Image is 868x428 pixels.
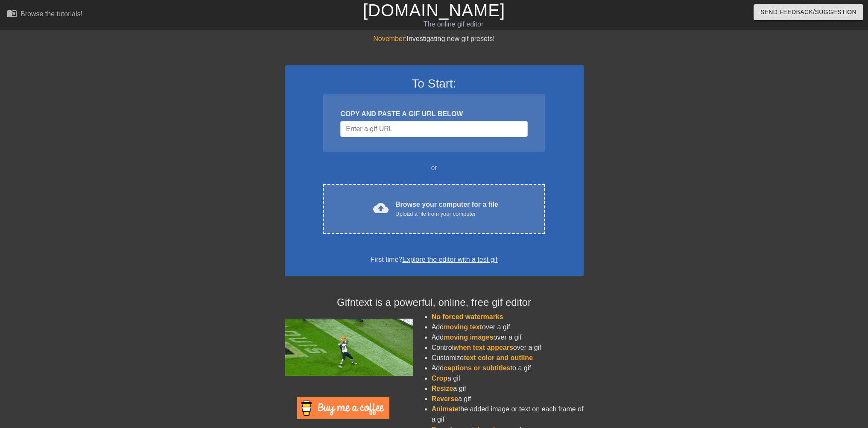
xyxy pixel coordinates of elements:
[395,210,498,218] div: Upload a file from your computer
[7,8,17,18] span: menu_book
[373,200,389,216] span: cloud_upload
[7,8,82,21] a: Browse the tutorials!
[432,373,584,384] li: a gif
[432,405,459,413] span: Animate
[285,34,584,44] div: Investigating new gif presets!
[20,10,82,18] div: Browse the tutorials!
[432,404,584,425] li: the added image or text on each frame of a gif
[307,163,561,173] div: or
[444,364,510,372] span: captions or subtitles
[340,121,527,137] input: Username
[432,384,584,394] li: a gif
[395,199,498,218] div: Browse your computer for a file
[294,19,614,29] div: The online gif editor
[760,7,856,18] span: Send Feedback/Suggestion
[432,343,584,353] li: Control over a gif
[444,323,482,331] span: moving text
[363,1,505,20] a: [DOMAIN_NAME]
[297,397,389,419] img: Buy Me A Coffee
[432,375,447,382] span: Crop
[432,363,584,373] li: Add to a gif
[453,344,513,351] span: when text appears
[285,319,413,376] img: football_small.gif
[464,354,533,361] span: text color and outline
[373,35,406,42] span: November:
[432,385,453,392] span: Resize
[754,4,863,20] button: Send Feedback/Suggestion
[432,395,458,402] span: Reverse
[432,332,584,343] li: Add over a gif
[432,353,584,363] li: Customize
[340,109,527,119] div: COPY AND PASTE A GIF URL BELOW
[402,256,497,263] a: Explore the editor with a test gif
[432,322,584,332] li: Add over a gif
[296,255,573,265] div: First time?
[432,394,584,404] li: a gif
[285,296,584,309] h4: Gifntext is a powerful, online, free gif editor
[444,334,493,341] span: moving images
[432,313,503,320] span: No forced watermarks
[296,76,573,91] h3: To Start:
